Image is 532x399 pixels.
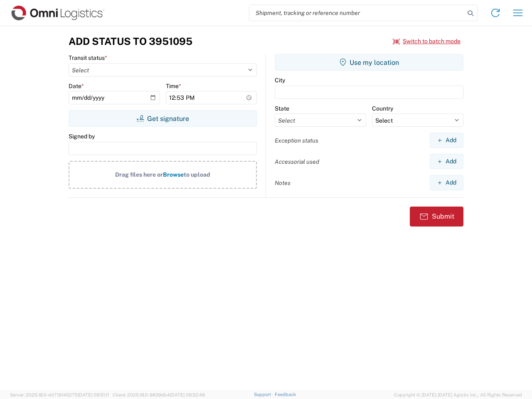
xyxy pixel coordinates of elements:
[69,35,192,47] h3: Add Status to 3951095
[10,392,109,397] span: Server: 2025.18.0-dd719145275
[275,105,289,112] label: State
[275,76,285,84] label: City
[78,392,109,397] span: [DATE] 09:51:11
[170,392,205,397] span: [DATE] 09:32:48
[275,158,319,165] label: Accessorial used
[372,105,393,112] label: Country
[69,110,257,127] button: Get signature
[430,175,463,190] button: Add
[69,133,95,140] label: Signed by
[410,207,463,227] button: Submit
[113,392,205,397] span: Client: 2025.18.0-9839db4
[254,392,275,397] a: Support
[69,82,84,90] label: Date
[275,54,463,71] button: Use my location
[163,171,184,178] span: Browse
[394,391,522,399] span: Copyright © [DATE]-[DATE] Agistix Inc., All Rights Reserved
[430,154,463,169] button: Add
[166,82,181,90] label: Time
[393,34,461,48] button: Switch to batch mode
[69,54,107,62] label: Transit status
[275,137,318,144] label: Exception status
[115,171,163,178] span: Drag files here or
[275,179,291,187] label: Notes
[430,133,463,148] button: Add
[184,171,210,178] span: to upload
[249,5,465,21] input: Shipment, tracking or reference number
[275,392,296,397] a: Feedback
